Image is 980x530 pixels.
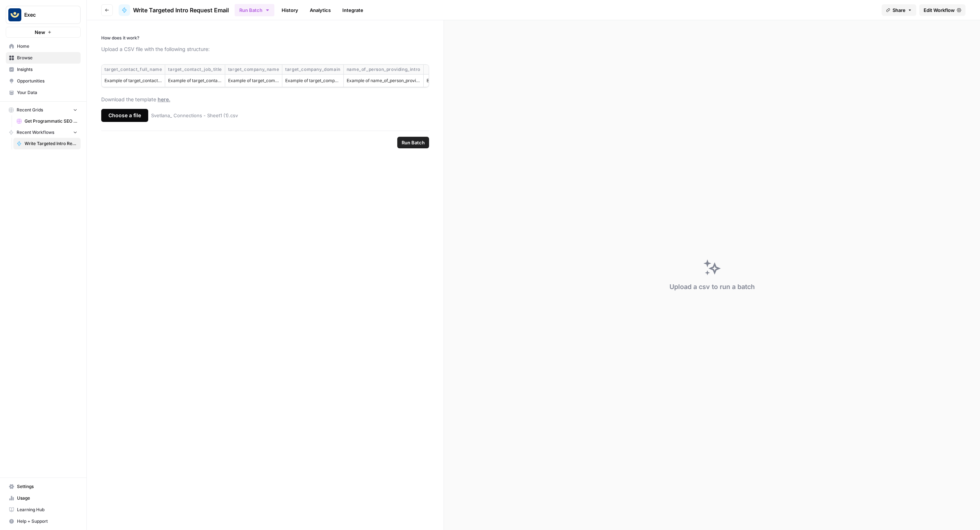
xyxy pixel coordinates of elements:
a: Usage [6,492,81,504]
span: Opportunities [17,78,77,84]
a: Analytics [305,4,335,16]
span: New [35,29,45,36]
a: Get Programmatic SEO Keyword Ideas [13,115,81,127]
span: Home [17,43,77,50]
div: Example of intro_requestor [427,77,475,84]
p: Svetlana_ Connections - Sheet1 (1).csv [151,112,238,119]
span: here. [158,96,170,102]
span: Insights [17,66,77,73]
span: Settings [17,483,77,490]
span: Recent Workflows [17,129,54,136]
div: intro_requestor [427,66,475,73]
button: New [6,27,81,38]
button: Run Batch [235,4,274,16]
p: Upload a CSV file with the following structure: [101,46,429,53]
a: Opportunities [6,75,81,87]
div: Upload a csv to run a batch [669,282,755,292]
a: Settings [6,481,81,492]
div: Example of name_of_person_providing_intro [347,77,420,84]
a: Insights [6,64,81,75]
a: History [277,4,303,16]
span: Edit Workflow [924,7,955,14]
a: Home [6,41,81,52]
span: Exec [24,11,68,18]
span: Get Programmatic SEO Keyword Ideas [25,118,77,124]
div: target_contact_full_name [104,66,162,73]
button: Recent Workflows [6,127,81,138]
span: Your Data [17,89,77,96]
button: Help + Support [6,516,81,527]
button: Run Batch [397,137,429,148]
button: Recent Grids [6,105,81,115]
div: Example of target_company_name [228,77,279,84]
button: Workspace: Exec [6,6,81,24]
span: Browse [17,55,77,61]
a: Integrate [338,4,368,16]
a: Write Targeted Intro Request Email [119,4,229,16]
span: Write Targeted Intro Request Email [133,6,229,14]
a: Browse [6,52,81,64]
div: target_contact_job_title [168,66,222,73]
span: Help + Support [17,518,77,525]
span: Recent Grids [17,107,43,113]
div: Example of target_contact_job_title [168,77,222,84]
button: Share [882,4,916,16]
div: name_of_person_providing_intro [347,66,420,73]
div: target_company_domain [285,66,341,73]
span: Run Batch [402,139,425,146]
p: How does it work? [101,35,429,41]
span: Usage [17,495,77,501]
img: Exec Logo [8,8,21,21]
a: Write Targeted Intro Request Email [13,138,81,149]
span: Learning Hub [17,506,77,513]
div: target_company_name [228,66,279,73]
span: Write Targeted Intro Request Email [25,140,77,147]
a: Your Data [6,87,81,98]
a: Learning Hub [6,504,81,516]
span: Share [893,7,906,14]
div: Example of target_company_domain [285,77,341,84]
div: Example of target_contact_full_name [104,77,162,84]
div: Choose a file [101,109,148,122]
a: Edit Workflow [919,4,966,16]
div: Download the template [101,96,429,103]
